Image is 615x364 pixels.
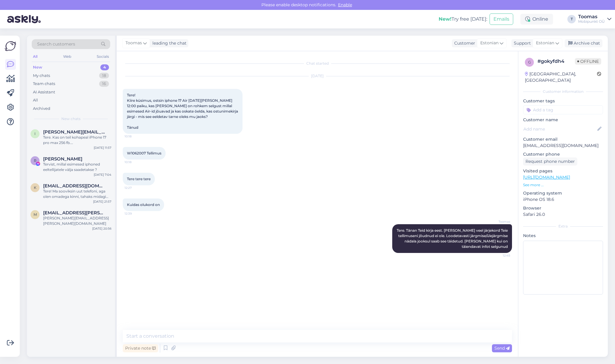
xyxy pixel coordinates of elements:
a: ToomasMobipunkt OÜ [578,14,611,24]
span: Estonian [536,40,554,46]
div: [PERSON_NAME][EMAIL_ADDRESS][PERSON_NAME][DOMAIN_NAME] [43,216,111,226]
div: Tere! Ma sooviksin uut telefoni, aga olen omadega kinni, tahaks midagi mis on kõrgem kui 60hz ekr... [43,189,111,199]
p: Safari 26.0 [523,211,603,218]
div: Team chats [33,81,55,87]
span: monika.aedma@gmail.com [43,210,105,216]
span: Reiko Reinau [43,156,82,162]
div: Toomas [578,14,605,19]
span: 10:18 [125,134,147,139]
div: [DATE] 11:57 [94,145,111,150]
div: Mobipunkt OÜ [578,19,605,24]
div: Archived [33,106,50,112]
img: Askly Logo [5,40,16,52]
div: All [33,97,38,103]
span: R [34,158,37,163]
p: Customer tags [523,98,603,104]
span: Offline [575,58,601,65]
div: 16 [99,81,109,87]
p: Customer email [523,136,603,142]
span: 12:45 [488,253,510,258]
a: [URL][DOMAIN_NAME] [523,175,570,180]
p: Customer phone [523,151,603,157]
div: [DATE] [123,73,512,79]
span: W1062007 Tellimus [127,151,161,155]
div: Tervist, millal esimesed iphoned eeltellijatele välja saadetakse ? [43,162,111,172]
div: Extra [523,224,603,229]
div: New [33,64,42,70]
div: Archive chat [565,39,602,47]
div: Tere. Kas on teil kohapeal iPhone 17 pro max 256 fb. [GEOGRAPHIC_DATA]? [43,135,111,145]
div: 4 [100,64,109,70]
p: See more ... [523,182,603,188]
span: Estonian [480,40,499,46]
b: New! [439,16,452,22]
span: Tere. Tänan Teid kirja eest. [PERSON_NAME] veel järjekord Teie tellimuseni jõudnud ei ole. Loodet... [397,228,509,249]
div: AI Assistant [33,89,55,95]
span: Toomas [488,219,510,224]
button: Emails [490,13,513,25]
div: All [32,53,39,60]
p: iPhone OS 18.6 [523,196,603,203]
div: Try free [DATE]: [439,16,487,23]
div: Online [520,14,553,25]
span: k [34,185,37,190]
span: 10:18 [125,160,147,164]
span: Toomas [125,40,142,46]
div: Customer information [523,89,603,94]
div: [GEOGRAPHIC_DATA], [GEOGRAPHIC_DATA] [525,71,597,84]
div: # gokyfdh4 [537,58,575,65]
span: g [528,60,531,64]
span: Tere tere tere [127,177,151,181]
div: Customer [452,40,475,46]
span: New chats [61,116,81,122]
span: Send [494,345,510,351]
div: [DATE] 20:56 [92,226,111,231]
div: T [567,15,576,23]
p: Notes [523,233,603,239]
div: Support [511,40,531,46]
div: Chat started [123,61,512,66]
div: 18 [99,73,109,79]
p: Visited pages [523,168,603,174]
span: kunozifier@gmail.com [43,183,105,189]
div: leading the chat [150,40,187,46]
div: Socials [96,53,110,60]
span: Tere! Kiire küsimus, ostsin iphone 17 Air [DATE][PERSON_NAME] 12:00 paiku, kas [PERSON_NAME] on r... [127,93,239,130]
p: [EMAIL_ADDRESS][DOMAIN_NAME] [523,142,603,149]
div: [DATE] 21:57 [93,199,111,204]
div: Request phone number [523,157,577,166]
div: Web [62,53,72,60]
span: igor.jelfimov@gmail.com [43,129,105,135]
input: Add name [523,126,596,132]
div: [DATE] 7:04 [94,172,111,177]
span: 12:39 [125,211,147,216]
span: i [34,131,36,136]
div: My chats [33,73,50,79]
span: Enable [336,2,354,7]
span: 12:27 [125,186,147,190]
p: Operating system [523,190,603,196]
span: m [34,212,37,217]
input: Add a tag [523,105,603,114]
p: Browser [523,205,603,211]
p: Customer name [523,117,603,123]
span: Search customers [37,41,75,47]
span: Kuidas olukord on [127,202,160,207]
div: Private note [123,344,158,352]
